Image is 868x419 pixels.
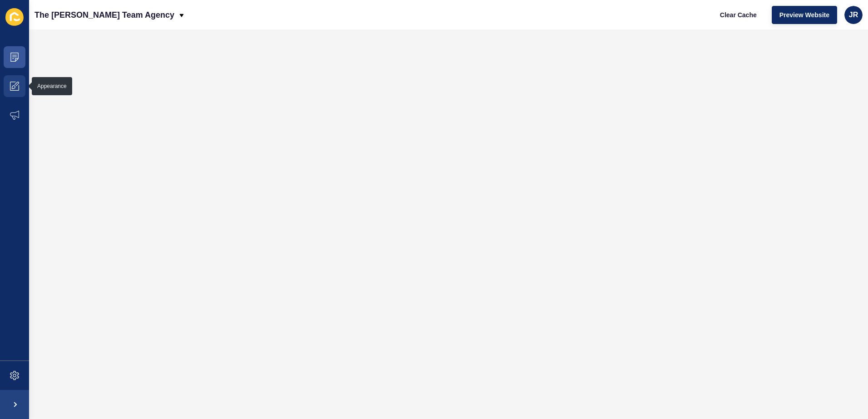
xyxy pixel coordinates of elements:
[849,10,858,19] span: JR
[712,6,764,24] button: Clear Cache
[720,10,757,19] span: Clear Cache
[779,10,829,19] span: Preview Website
[772,6,837,24] button: Preview Website
[37,83,67,90] div: Appearance
[35,4,174,26] p: The [PERSON_NAME] Team Agency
